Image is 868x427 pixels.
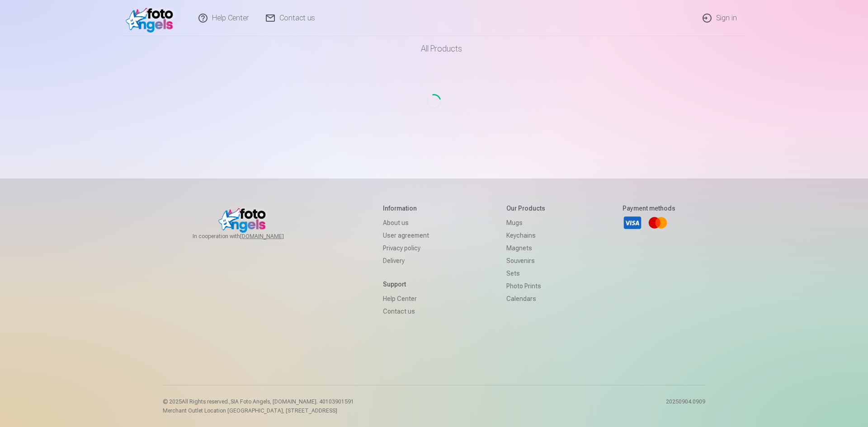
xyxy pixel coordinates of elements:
a: Sets [506,267,545,280]
a: Mugs [506,216,545,229]
img: /v1 [126,4,178,33]
a: Visa [623,213,642,233]
a: User agreement [383,229,429,242]
p: © 2025 All Rights reserved. , [163,398,354,405]
h5: Our products [506,204,545,213]
a: Help Center [383,292,429,305]
p: Merchant Outlet Location [GEOGRAPHIC_DATA], [STREET_ADDRESS] [163,407,354,414]
span: SIA Foto Angels, [DOMAIN_NAME]. 40103901591 [231,399,354,405]
a: Contact us [383,305,429,318]
p: 20250904.0909 [666,398,705,414]
a: Magnets [506,242,545,254]
h5: Support [383,280,429,289]
span: In cooperation with [193,233,306,240]
a: Souvenirs [506,254,545,267]
a: [DOMAIN_NAME] [240,233,306,240]
a: Photo prints [506,280,545,292]
a: Keychains [506,229,545,242]
a: All products [396,36,473,61]
h5: Payment methods [623,204,675,213]
a: About us [383,216,429,229]
h5: Information [383,204,429,213]
a: Mastercard [648,213,668,233]
a: Calendars [506,292,545,305]
a: Delivery [383,254,429,267]
a: Privacy policy [383,242,429,254]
